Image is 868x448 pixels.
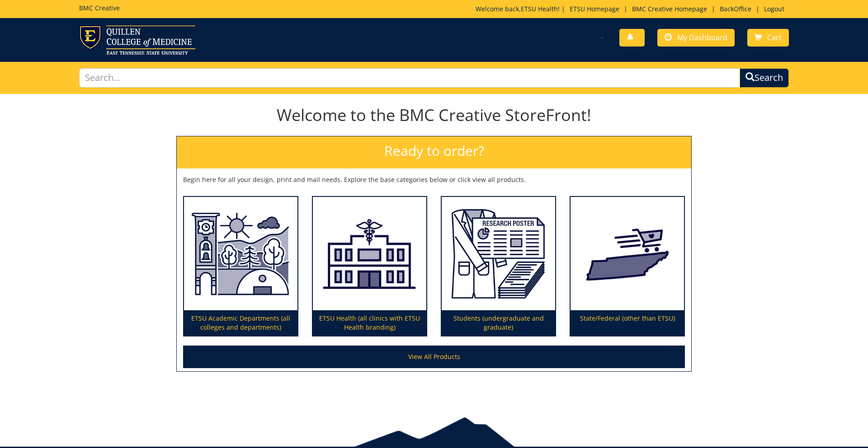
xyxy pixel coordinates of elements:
img: State/Federal (other than ETSU) [571,197,684,311]
a: BMC Creative Homepage [627,5,712,13]
a: ETSU Health [521,5,558,13]
p: State/Federal (other than ETSU) [571,310,684,336]
a: BackOffice [715,5,756,13]
a: My Dashboard [657,29,735,47]
p: ETSU Academic Departments (all colleges and departments) [184,310,297,336]
h1: Welcome to the BMC Creative StoreFront! [176,106,692,124]
img: Students (undergraduate and graduate) [442,197,555,311]
p: ETSU Health (all clinics with ETSU Health branding) [313,310,426,336]
input: Search... [79,68,740,88]
span: My Dashboard [677,33,727,42]
h2: Ready to order? [177,136,691,168]
h5: BMC Creative [79,5,120,11]
img: ETSU Health (all clinics with ETSU Health branding) [313,197,426,311]
p: Begin here for all your design, print and mail needs. Explore the base categories below or click ... [183,175,685,184]
a: Students (undergraduate and graduate) [442,197,555,336]
a: View All Products [183,345,685,368]
a: ETSU Homepage [565,5,624,13]
a: ETSU Health (all clinics with ETSU Health branding) [313,197,426,336]
p: Students (undergraduate and graduate) [442,310,555,336]
p: Welcome back, ! | | | | [476,5,789,14]
a: ETSU Academic Departments (all colleges and departments) [184,197,297,336]
img: ETSU Academic Departments (all colleges and departments) [184,197,297,311]
a: State/Federal (other than ETSU) [571,197,684,336]
span: Cart [767,33,782,42]
a: Logout [759,5,789,13]
img: ETSU logo [79,25,195,55]
a: Cart [747,29,789,47]
button: Search [740,68,789,88]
